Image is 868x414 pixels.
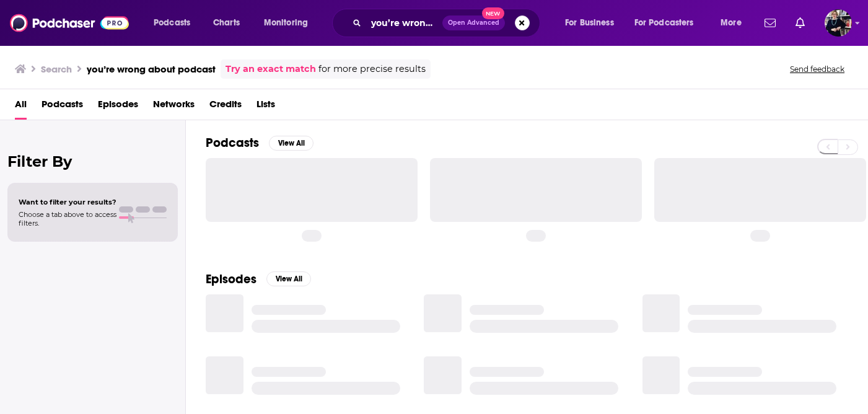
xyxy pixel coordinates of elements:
[825,9,852,37] button: Show profile menu
[226,62,316,76] a: Try an exact match
[269,136,313,151] button: View All
[634,14,694,32] span: For Podcasters
[344,9,552,37] div: Search podcasts, credits, & more...
[366,13,442,33] input: Search podcasts, credits, & more...
[42,94,83,120] a: Podcasts
[264,14,308,32] span: Monitoring
[209,94,242,120] a: Credits
[556,13,629,33] button: open menu
[10,11,129,35] img: Podchaser - Follow, Share and Rate Podcasts
[87,63,216,75] h3: you’re wrong about podcast
[448,20,499,26] span: Open Advanced
[19,210,116,227] span: Choose a tab above to access filters.
[153,94,195,120] a: Networks
[41,63,72,75] h3: Search
[825,9,852,37] img: User Profile
[19,198,116,206] span: Want to filter your results?
[626,13,712,33] button: open menu
[145,13,206,33] button: open menu
[712,13,757,33] button: open menu
[206,135,259,151] h2: Podcasts
[15,94,27,120] a: All
[205,13,247,33] a: Charts
[206,135,313,151] a: PodcastsView All
[482,7,504,19] span: New
[154,14,190,32] span: Podcasts
[206,271,311,287] a: EpisodesView All
[213,14,240,32] span: Charts
[825,9,852,37] span: Logged in as ndewey
[721,14,742,32] span: More
[206,271,256,287] h2: Episodes
[255,13,324,33] button: open menu
[98,94,138,120] a: Episodes
[786,64,848,74] button: Send feedback
[791,12,810,33] a: Show notifications dropdown
[7,152,178,170] h2: Filter By
[256,94,275,120] a: Lists
[442,15,505,30] button: Open AdvancedNew
[760,12,781,33] a: Show notifications dropdown
[266,271,311,286] button: View All
[318,62,426,76] span: for more precise results
[565,14,614,32] span: For Business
